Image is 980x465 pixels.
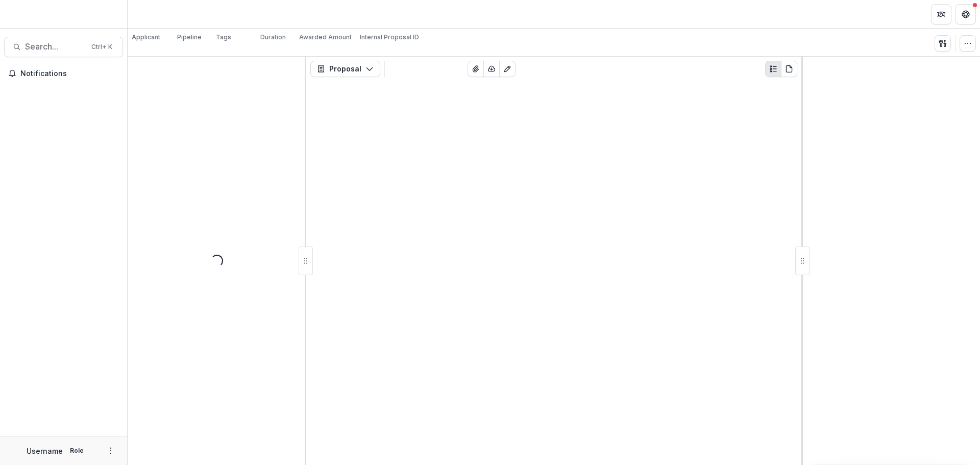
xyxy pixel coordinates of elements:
p: Username [27,446,63,456]
button: Get Help [955,4,976,25]
button: More [105,445,117,457]
p: Awarded Amount [299,33,352,42]
button: Search... [4,37,123,57]
button: Proposal [310,61,380,77]
p: Duration [260,33,286,42]
button: Partners [931,4,951,25]
button: View Attached Files [468,61,484,77]
button: Plaintext view [765,61,781,77]
p: Internal Proposal ID [360,33,419,42]
button: Edit as form [499,61,516,77]
p: Role [67,446,87,455]
span: Search... [25,42,85,52]
p: Applicant [132,33,160,42]
span: Notifications [20,69,119,78]
div: Ctrl + K [89,41,114,53]
p: Pipeline [177,33,202,42]
button: Notifications [4,65,123,82]
p: Tags [216,33,231,42]
button: PDF view [781,61,797,77]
